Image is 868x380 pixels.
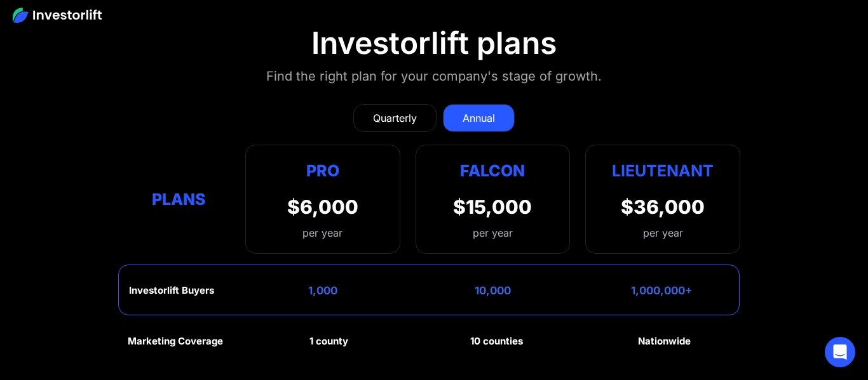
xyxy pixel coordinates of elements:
[309,336,348,347] div: 1 county
[475,284,511,297] div: 10,000
[463,110,495,126] div: Annual
[612,161,714,180] strong: Lieutenant
[128,336,223,347] div: Marketing Coverage
[643,225,683,240] div: per year
[473,225,513,240] div: per year
[287,225,358,240] div: per year
[453,195,532,218] div: $15,000
[638,336,691,347] div: Nationwide
[470,336,523,347] div: 10 counties
[266,66,602,86] div: Find the right plan for your company's stage of growth.
[287,158,358,183] div: Pro
[129,285,214,296] div: Investorlift Buyers
[825,337,855,367] div: Open Intercom Messenger
[308,284,337,297] div: 1,000
[311,25,557,62] div: Investorlift plans
[631,284,693,297] div: 1,000,000+
[621,195,705,218] div: $36,000
[460,158,525,183] div: Falcon
[128,187,230,212] div: Plans
[373,110,417,126] div: Quarterly
[287,195,358,218] div: $6,000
